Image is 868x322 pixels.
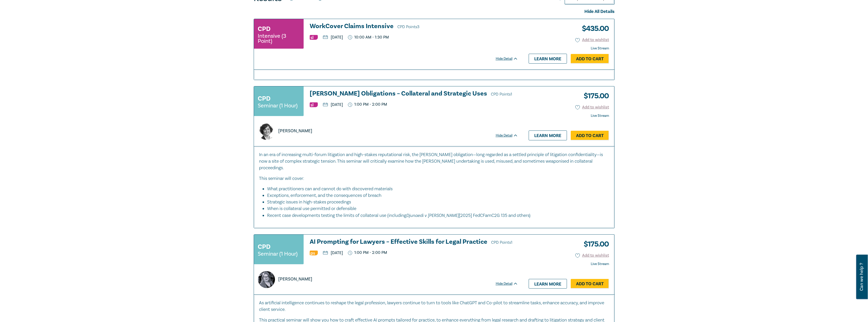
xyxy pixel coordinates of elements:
a: Add to Cart [571,131,609,140]
small: Seminar (1 Hour) [258,103,298,108]
h3: CPD [258,24,270,33]
li: What practitioners can and cannot do with discovered materials [267,186,604,192]
p: This seminar will cover: [259,175,609,182]
h3: WorkCover Claims Intensive [310,23,518,30]
h3: [PERSON_NAME] Obligations – Collateral and Strategic Uses [310,90,518,98]
p: [DATE] [323,103,343,107]
div: Hide Detail [496,56,524,61]
img: Substantive Law [310,35,318,40]
span: CPD Points 3 [397,24,419,29]
h3: $ 175.00 [580,90,609,102]
p: [PERSON_NAME] [278,128,312,134]
a: WorkCover Claims Intensive CPD Points3 [310,23,518,30]
button: Add to wishlist [575,104,609,110]
h3: CPD [258,94,270,103]
img: https://s3.ap-southeast-2.amazonaws.com/leo-cussen-store-production-content/Contacts/Nawaar%20Has... [258,123,275,140]
a: Learn more [529,130,567,140]
a: [PERSON_NAME] Obligations – Collateral and Strategic Uses CPD Points1 [310,90,518,98]
img: Substantive Law [310,102,318,107]
a: Learn more [529,279,567,289]
p: [DATE] [323,251,343,255]
li: Recent case developments testing the limits of collateral use (including [2025] FedCFamC2G 135 an... [267,212,609,219]
p: As artificial intelligence continues to reshape the legal profession, lawyers continue to turn to... [259,300,609,313]
a: Learn more [529,54,567,63]
img: Professional Skills [310,251,318,255]
div: Hide Detail [496,281,524,286]
h3: $ 175.00 [580,238,609,250]
h3: $ 435.00 [578,23,609,34]
p: 1:00 PM - 2:00 PM [348,102,387,107]
div: Hide Detail [496,133,524,138]
small: Intensive (3 Point) [258,33,300,44]
p: In an era of increasing multi-forum litigation and high-stakes reputational risk, the [PERSON_NAM... [259,151,609,171]
a: Add to Cart [571,279,609,289]
li: Exceptions, enforcement, and the consequences of breach [267,192,604,199]
strong: Live Stream [591,113,609,118]
span: CPD Points 1 [491,240,512,245]
em: Djunaedi v [PERSON_NAME] [406,213,459,218]
p: [DATE] [323,35,343,39]
a: AI Prompting for Lawyers – Effective Skills for Legal Practice CPD Points1 [310,238,518,246]
p: [PERSON_NAME] [278,276,312,282]
strong: Live Stream [591,262,609,266]
p: 10:00 AM - 1:30 PM [348,35,389,40]
img: https://s3.ap-southeast-2.amazonaws.com/leo-cussen-store-production-content/Contacts/Natalie%20Wi... [258,271,275,288]
span: CPD Points 1 [491,92,512,97]
p: 1:00 PM - 2:00 PM [348,250,387,255]
strong: Live Stream [591,46,609,51]
div: Hide All Details [254,8,615,15]
button: Add to wishlist [575,253,609,258]
li: Strategic issues in high-stakes proceedings [267,199,604,205]
h3: CPD [258,242,270,251]
h3: AI Prompting for Lawyers – Effective Skills for Legal Practice [310,238,518,246]
span: Can we help ? [859,258,864,296]
a: Add to Cart [571,54,609,64]
small: Seminar (1 Hour) [258,251,298,256]
button: Add to wishlist [575,37,609,43]
li: When is collateral use permitted or defensible [267,205,604,212]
